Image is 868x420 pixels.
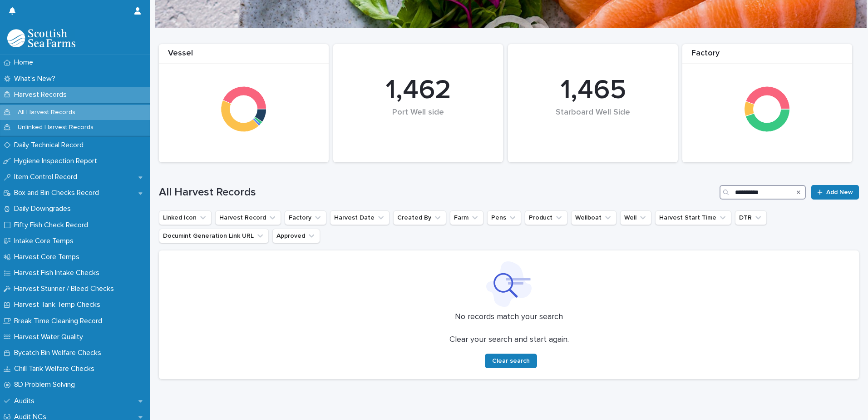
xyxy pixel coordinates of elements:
p: Break Time Cleaning Record [10,317,109,325]
button: Harvest Record [215,210,281,225]
button: Harvest Date [330,210,390,225]
p: Clear your search and start again. [449,335,569,345]
button: Factory [285,210,326,225]
div: Port Well side [349,108,488,136]
button: Well [620,210,651,225]
p: Harvest Tank Temp Checks [10,300,108,309]
span: Clear search [492,358,530,364]
p: Daily Technical Record [10,141,91,150]
button: Farm [450,210,483,225]
p: All Harvest Records [10,109,83,116]
button: Product [525,210,567,225]
p: Harvest Fish Intake Checks [10,269,107,277]
p: No records match your search [170,312,848,322]
div: Factory [682,49,852,64]
button: Approved [272,229,320,243]
button: DTR [735,210,767,225]
p: Hygiene Inspection Report [10,157,104,165]
h1: All Harvest Records [159,186,716,199]
p: Bycatch Bin Welfare Checks [10,349,108,357]
p: Daily Downgrades [10,205,78,213]
div: Starboard Well Side [523,108,662,136]
p: Home [10,58,40,67]
button: Wellboat [571,210,616,225]
p: 8D Problem Solving [10,380,82,389]
p: Box and Bin Checks Record [10,189,106,197]
p: Harvest Records [10,90,74,99]
span: Add New [826,189,853,195]
button: Pens [487,210,521,225]
p: Harvest Core Temps [10,253,87,261]
p: Item Control Record [10,173,84,181]
p: Intake Core Temps [10,237,81,245]
p: Harvest Water Quality [10,333,90,341]
p: Harvest Stunner / Bleed Checks [10,285,121,293]
button: Created By [393,210,446,225]
div: 1,462 [349,74,488,107]
button: Clear search [485,354,537,368]
button: Documint Generation Link URL [159,229,269,243]
div: Vessel [159,49,329,64]
p: Chill Tank Welfare Checks [10,365,102,373]
input: Search [720,185,806,200]
button: Linked Icon [159,210,212,225]
a: Add New [811,185,859,200]
p: Unlinked Harvest Records [10,124,101,131]
p: What's New? [10,75,63,83]
div: 1,465 [523,74,662,107]
p: Fifty Fish Check Record [10,221,95,230]
p: Audits [10,397,42,405]
img: mMrefqRFQpe26GRNOUkG [7,29,75,47]
button: Harvest Start Time [655,210,731,225]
